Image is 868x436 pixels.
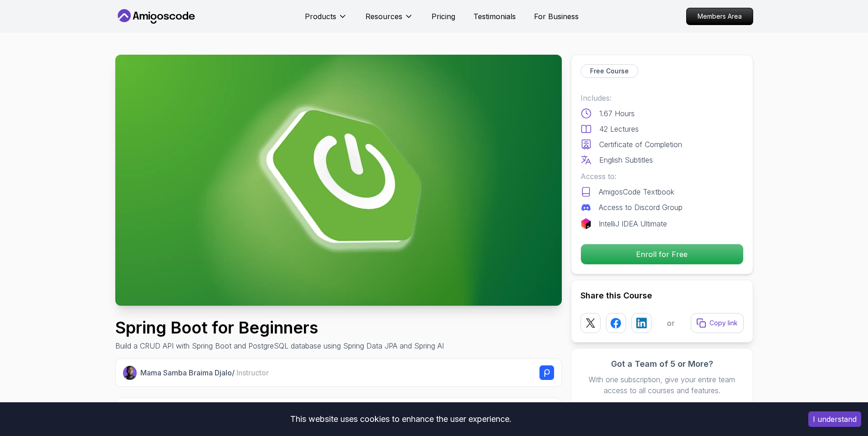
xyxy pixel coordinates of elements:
img: spring-boot-for-beginners_thumbnail [115,55,562,306]
button: Resources [365,11,413,29]
p: Free Course [590,67,629,76]
p: AmigosCode Textbook [599,186,674,197]
p: Products [305,11,336,22]
button: Products [305,11,347,29]
a: For Business [534,11,579,22]
p: English Subtitles [599,154,653,165]
img: Nelson Djalo [123,366,137,380]
p: Access to: [580,171,744,182]
p: Certificate of Completion [599,139,682,150]
a: Testimonials [473,11,516,22]
p: IntelliJ IDEA Ultimate [599,218,667,229]
button: Enroll for Free [580,244,744,265]
p: Mama Samba Braima Djalo / [140,367,269,378]
p: Includes: [580,92,744,103]
p: Enroll for Free [581,244,743,264]
p: Copy link [709,318,738,328]
a: Pricing [431,11,455,22]
img: jetbrains logo [580,218,591,229]
p: With one subscription, give your entire team access to all courses and features. [580,374,744,396]
p: Members Area [687,8,753,25]
p: or [667,318,675,328]
span: Instructor [236,368,269,377]
button: Accept cookies [808,411,861,427]
p: Access to Discord Group [599,202,683,213]
p: Resources [365,11,402,22]
p: 42 Lectures [599,123,639,134]
h1: Spring Boot for Beginners [115,318,444,337]
a: Members Area [686,8,753,25]
p: 1.67 Hours [599,108,635,119]
h3: Got a Team of 5 or More? [580,358,744,370]
a: Check our Business Plan [580,400,744,410]
button: Copy link [691,313,744,333]
div: This website uses cookies to enhance the user experience. [7,409,795,429]
p: Build a CRUD API with Spring Boot and PostgreSQL database using Spring Data JPA and Spring AI [115,340,444,351]
h2: Share this Course [580,289,744,302]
